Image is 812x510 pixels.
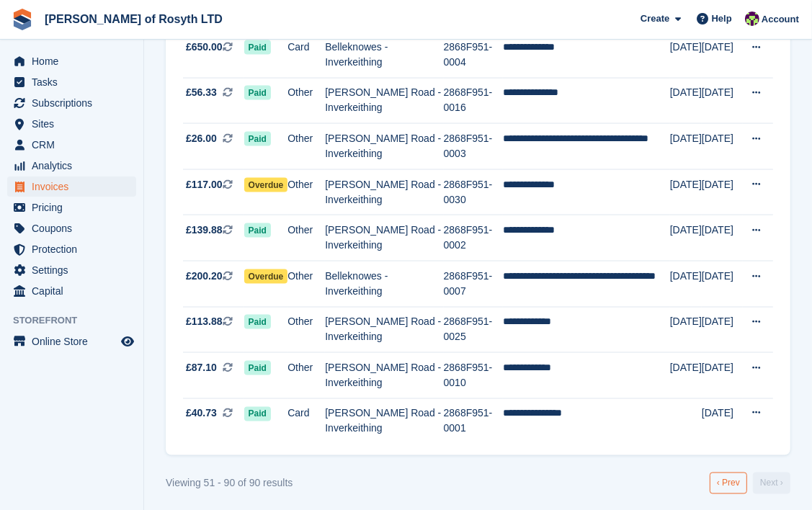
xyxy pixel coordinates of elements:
[287,169,325,215] td: Other
[444,169,503,215] td: 2868F951-0030
[712,12,732,26] span: Help
[244,315,271,329] span: Paid
[186,314,223,329] span: £113.88
[32,114,118,134] span: Sites
[670,215,702,261] td: [DATE]
[32,260,118,280] span: Settings
[7,135,136,155] a: menu
[7,156,136,176] a: menu
[287,78,325,124] td: Other
[745,12,759,26] img: Nina Briggs
[7,51,136,71] a: menu
[244,361,271,375] span: Paid
[244,178,288,192] span: Overdue
[444,398,503,444] td: 2868F951-0001
[670,124,702,170] td: [DATE]
[7,72,136,92] a: menu
[119,333,136,350] a: Preview store
[13,313,143,328] span: Storefront
[670,169,702,215] td: [DATE]
[7,218,136,238] a: menu
[244,407,271,421] span: Paid
[7,114,136,134] a: menu
[287,32,325,79] td: Card
[670,78,702,124] td: [DATE]
[186,406,217,421] span: £40.73
[702,169,743,215] td: [DATE]
[702,261,743,308] td: [DATE]
[32,93,118,113] span: Subscriptions
[287,307,325,353] td: Other
[702,78,743,124] td: [DATE]
[710,473,747,494] a: Previous
[166,476,293,491] div: Viewing 51 - 90 of 90 results
[325,78,443,124] td: [PERSON_NAME] Road - Inverkeithing
[702,353,743,399] td: [DATE]
[287,124,325,170] td: Other
[753,473,790,494] a: Next
[186,131,217,146] span: £26.00
[7,260,136,280] a: menu
[32,51,118,71] span: Home
[444,261,503,308] td: 2868F951-0007
[186,40,223,55] span: £650.00
[244,40,271,55] span: Paid
[7,176,136,197] a: menu
[325,398,443,444] td: [PERSON_NAME] Road - Inverkeithing
[702,124,743,170] td: [DATE]
[702,307,743,353] td: [DATE]
[325,353,443,399] td: [PERSON_NAME] Road - Inverkeithing
[7,281,136,301] a: menu
[670,261,702,308] td: [DATE]
[32,218,118,238] span: Coupons
[444,215,503,261] td: 2868F951-0002
[186,360,217,375] span: £87.10
[244,269,288,284] span: Overdue
[702,215,743,261] td: [DATE]
[7,197,136,218] a: menu
[244,86,271,100] span: Paid
[12,9,33,30] img: stora-icon-8386f47178a22dfd0bd8f6a31ec36ba5ce8667c1dd55bd0f319d3a0aa187defe.svg
[287,353,325,399] td: Other
[287,215,325,261] td: Other
[702,32,743,79] td: [DATE]
[186,177,223,192] span: £117.00
[244,223,271,238] span: Paid
[325,215,443,261] td: [PERSON_NAME] Road - Inverkeithing
[325,307,443,353] td: [PERSON_NAME] Road - Inverkeithing
[670,353,702,399] td: [DATE]
[7,239,136,259] a: menu
[444,307,503,353] td: 2868F951-0025
[641,12,669,26] span: Create
[186,223,223,238] span: £139.88
[444,353,503,399] td: 2868F951-0010
[39,7,228,31] a: [PERSON_NAME] of Rosyth LTD
[325,261,443,308] td: Belleknowes - Inverkeithing
[287,261,325,308] td: Other
[32,135,118,155] span: CRM
[444,78,503,124] td: 2868F951-0016
[32,156,118,176] span: Analytics
[32,197,118,218] span: Pricing
[186,85,217,100] span: £56.33
[186,269,223,284] span: £200.20
[707,473,793,494] nav: Pages
[325,169,443,215] td: [PERSON_NAME] Road - Inverkeithing
[244,132,271,146] span: Paid
[32,239,118,259] span: Protection
[32,281,118,301] span: Capital
[32,331,118,352] span: Online Store
[325,32,443,79] td: Belleknowes - Inverkeithing
[287,398,325,444] td: Card
[325,124,443,170] td: [PERSON_NAME] Road - Inverkeithing
[444,124,503,170] td: 2868F951-0003
[670,307,702,353] td: [DATE]
[32,72,118,92] span: Tasks
[7,93,136,113] a: menu
[7,331,136,352] a: menu
[670,32,702,79] td: [DATE]
[32,176,118,197] span: Invoices
[762,12,799,27] span: Account
[702,398,743,444] td: [DATE]
[444,32,503,79] td: 2868F951-0004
